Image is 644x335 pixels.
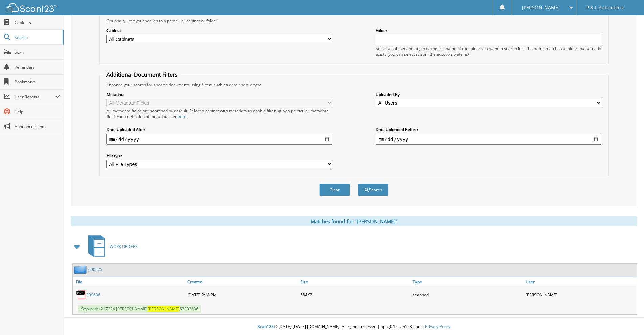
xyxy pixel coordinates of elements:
[84,233,138,260] a: WORK ORDERS
[106,134,332,145] input: start
[15,124,60,129] span: Announcements
[319,184,350,196] button: Clear
[110,244,138,249] span: WORK ORDERS
[71,216,637,226] div: Matches found for "[PERSON_NAME]"
[524,277,637,286] a: User
[106,127,332,133] label: Date Uploaded After
[103,82,605,88] div: Enhance your search for specific documents using filters such as date and file type.
[177,114,186,119] a: here
[358,184,388,196] button: Search
[106,108,332,119] div: All metadata fields are searched by default. Select a cabinet with metadata to enable filtering b...
[299,288,411,302] div: 584KB
[186,277,299,286] a: Created
[376,28,601,33] label: Folder
[15,20,60,25] span: Cabinets
[15,94,55,100] span: User Reports
[106,92,332,97] label: Metadata
[258,324,274,329] span: Scan123
[376,46,601,57] div: Select a cabinet and begin typing the name of the folder you want to search in. If the name match...
[411,277,524,286] a: Type
[15,64,60,70] span: Reminders
[425,324,450,329] a: Privacy Policy
[299,277,411,286] a: Size
[88,267,102,272] a: 090525
[186,288,299,302] div: [DATE] 2:18 PM
[586,6,624,10] span: P & L Automotive
[74,265,88,274] img: folder2.png
[15,49,60,55] span: Scan
[524,288,637,302] div: [PERSON_NAME]
[148,306,180,312] span: [PERSON_NAME]
[376,127,601,133] label: Date Uploaded Before
[15,79,60,85] span: Bookmarks
[610,303,644,335] iframe: Chat Widget
[103,71,181,78] legend: Additional Document Filters
[376,92,601,97] label: Uploaded By
[106,28,332,33] label: Cabinet
[78,305,201,313] span: Keywords: 217224 [PERSON_NAME] S3303636
[15,109,60,115] span: Help
[64,318,644,335] div: © [DATE]-[DATE] [DOMAIN_NAME]. All rights reserved | appg04-scan123-com |
[103,18,605,24] div: Optionally limit your search to a particular cabinet or folder
[86,292,100,298] a: 399636
[76,290,86,300] img: PDF.png
[376,134,601,145] input: end
[15,34,59,40] span: Search
[411,288,524,302] div: scanned
[106,153,332,159] label: File type
[522,6,560,10] span: [PERSON_NAME]
[7,3,57,12] img: scan123-logo-white.svg
[73,277,186,286] a: File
